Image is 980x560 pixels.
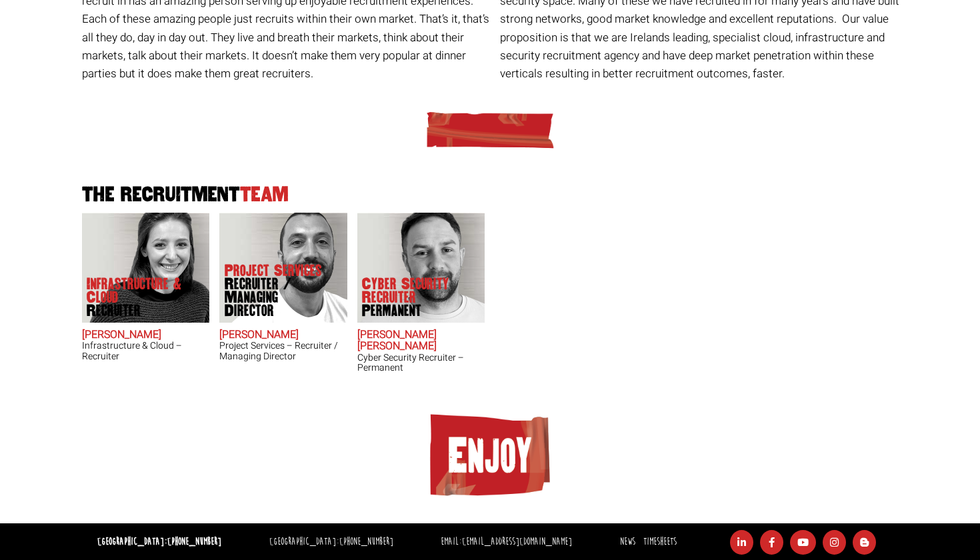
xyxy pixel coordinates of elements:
[167,535,221,548] a: [PHONE_NUMBER]
[81,213,209,323] img: Sara O'Toole does Infrastructure & Cloud Recruiter
[82,329,210,341] h2: [PERSON_NAME]
[87,277,193,317] p: Infrastructure & Cloud
[82,341,210,361] h3: Infrastructure & Cloud – Recruiter
[97,535,221,548] strong: [GEOGRAPHIC_DATA]:
[219,341,347,361] h3: Project Services – Recruiter / Managing Director
[219,329,347,341] h2: [PERSON_NAME]
[643,535,677,548] a: Timesheets
[462,535,572,548] a: [EMAIL_ADDRESS][DOMAIN_NAME]
[219,213,347,323] img: Chris Pelow's our Project Services Recruiter / Managing Director
[620,535,635,548] a: News
[225,264,331,317] p: Project Services
[437,533,575,552] li: Email:
[357,213,485,323] img: John James Baird does Cyber Security Recruiter Permanent
[339,535,393,548] a: [PHONE_NUMBER]
[240,183,289,205] span: Team
[362,277,469,317] p: Cyber Security Recruiter
[357,353,485,373] h3: Cyber Security Recruiter – Permanent
[357,329,485,353] h2: [PERSON_NAME] [PERSON_NAME]
[362,304,469,317] span: Permanent
[77,185,903,205] h2: The Recruitment
[266,533,397,552] li: [GEOGRAPHIC_DATA]:
[87,304,193,317] span: Recruiter
[225,277,331,317] span: Recruiter / Managing Director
